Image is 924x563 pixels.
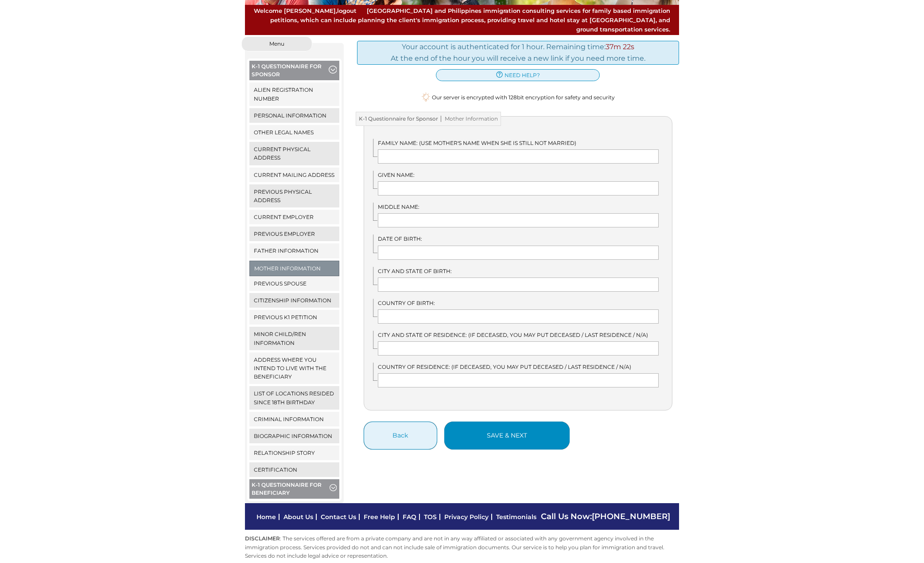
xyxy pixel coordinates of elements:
[249,352,339,384] a: Address where you intend to live with the beneficiary
[250,261,339,276] a: Mother Information
[444,513,489,521] a: Privacy Policy
[357,41,679,64] div: Your account is authenticated for 1 hour. Remaining time: At the end of the hour you will receive...
[249,386,339,409] a: List of locations resided since 18th birthday
[249,61,339,82] button: K-1 Questionnaire for Sponsor
[321,513,356,521] a: Contact Us
[249,184,339,207] a: Previous Physical Address
[378,268,452,274] span: City and State of Birth:
[245,534,679,560] p: : The services offered are from a private company and are not in any way affiliated or associated...
[249,243,339,258] a: Father Information
[269,41,284,47] span: Menu
[249,108,339,123] a: Personal Information
[432,93,615,102] span: Our server is encrypted with 128bit encryption for safety and security
[337,7,357,14] a: logout
[438,116,498,122] span: Mother Information
[249,446,339,460] a: Relationship Story
[378,203,419,210] span: Middle Name:
[249,429,339,443] a: Biographic Information
[241,36,312,51] button: Menu
[356,112,501,126] h3: K-1 Questionnaire for Sponsor
[541,512,670,521] span: Call Us Now:
[245,535,280,542] strong: DISCLAIMER
[249,462,339,477] a: Certification
[378,300,435,306] span: Country of Birth:
[249,327,339,350] a: Minor Child/ren Information
[249,82,339,106] a: Alien Registration Number
[378,364,631,370] span: Country of Residence: (IF deceased, you may put deceased / last residence / n/a)
[364,422,437,450] button: Back
[249,310,339,325] a: Previous K1 Petition
[378,235,422,242] span: Date of Birth:
[249,210,339,224] a: Current Employer
[444,422,570,450] button: save & next
[249,142,339,165] a: Current Physical Address
[378,140,576,146] span: Family Name: (Use mother's name when she is still not married)
[254,6,670,34] span: [GEOGRAPHIC_DATA] and Philippines immigration consulting services for family based immigration pe...
[249,412,339,426] a: Criminal Information
[505,71,540,79] span: need help?
[592,512,670,521] a: [PHONE_NUMBER]
[378,172,415,178] span: Given Name:
[364,513,395,521] a: Free Help
[254,6,357,16] span: Welcome [PERSON_NAME],
[436,69,600,81] a: need help?
[496,513,536,521] a: Testimonials
[249,276,339,291] a: Previous Spouse
[424,513,437,521] a: TOS
[606,43,634,51] span: 37m 22s
[249,168,339,182] a: Current Mailing Address
[378,332,648,338] span: City and State of Residence: (IF deceased, you may put deceased / last residence / n/a)
[249,227,339,241] a: Previous Employer
[256,513,276,521] a: Home
[249,125,339,140] a: Other Legal Names
[283,513,313,521] a: About Us
[403,513,416,521] a: FAQ
[249,293,339,308] a: Citizenship Information
[249,479,339,501] button: K-1 Questionnaire for Beneficiary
